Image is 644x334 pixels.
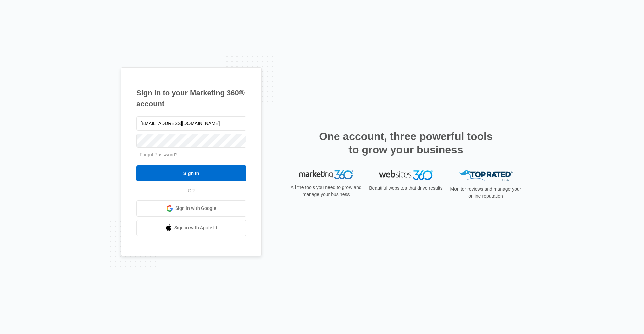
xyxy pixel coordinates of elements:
span: OR [183,187,200,194]
a: Forgot Password? [140,152,178,157]
span: Sign in with Apple Id [174,224,217,231]
h1: Sign in to your Marketing 360® account [136,87,246,109]
input: Sign In [136,165,246,181]
input: Email [136,116,246,131]
p: Beautiful websites that drive results [368,185,443,192]
h2: One account, three powerful tools to grow your business [317,130,495,156]
img: Top Rated Local [459,170,513,181]
span: Sign in with Google [175,205,216,212]
p: All the tools you need to grow and manage your business [288,184,364,198]
img: Websites 360 [379,170,433,180]
img: Marketing 360 [299,170,353,180]
p: Monitor reviews and manage your online reputation [448,186,523,200]
a: Sign in with Apple Id [136,220,246,236]
a: Sign in with Google [136,200,246,217]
